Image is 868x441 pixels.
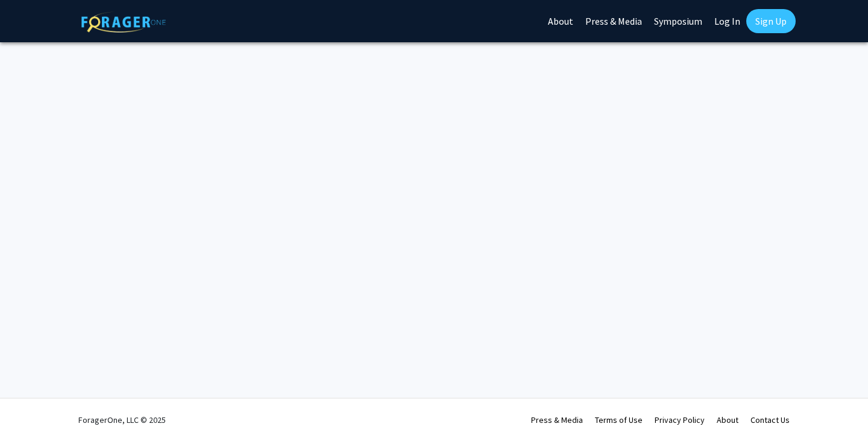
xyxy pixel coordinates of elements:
[78,399,166,441] div: ForagerOne, LLC © 2025
[750,414,790,425] a: Contact Us
[531,414,583,425] a: Press & Media
[717,414,738,425] a: About
[595,414,643,425] a: Terms of Use
[655,414,705,425] a: Privacy Policy
[81,11,166,33] img: ForagerOne Logo
[746,9,796,33] a: Sign Up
